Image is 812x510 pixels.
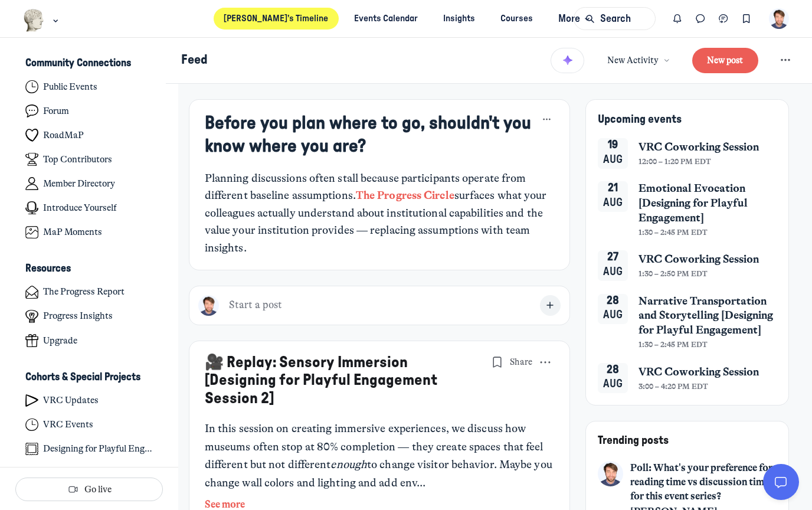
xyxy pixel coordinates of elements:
[205,112,554,158] h3: Before you plan where to go, shouldn't you know where you are?
[639,382,708,392] span: 3:00 – 4:20 PM EDT
[26,483,152,496] div: Go live
[778,53,793,68] svg: Feed settings
[205,420,554,492] p: In this session on creating immersive experiences, we discuss how museums often stop at 80% compl...
[689,7,712,30] button: Direct messages
[600,49,677,72] button: New Activity
[488,354,506,371] button: Bookmarks
[25,371,140,384] h3: Cohorts & Special Projects
[603,307,623,323] div: Aug
[574,7,655,30] button: Search
[639,252,777,279] a: VRC Coworking Session1:30 – 2:50 PM EDT
[712,7,735,30] button: Chat threads
[510,356,532,369] span: Share
[343,8,428,30] a: Events Calendar
[639,181,777,225] span: Emotional Evocation [Designing for Playful Engagement]
[205,170,554,257] div: Planning discussions often stall because participants operate from different baseline assumptions...
[15,478,163,501] button: Go live
[25,262,71,275] h3: Resources
[15,462,163,484] a: MaP Team Chat
[15,197,163,219] a: Introduce Yourself
[607,364,619,377] div: 28
[15,305,163,327] a: Progress Insights
[608,139,618,152] div: 19
[598,114,682,125] span: Upcoming events
[538,111,555,129] button: Welcome banner actions
[607,54,659,67] span: New Activity
[189,286,570,325] button: Start a post
[356,189,454,202] a: The Progress Circle
[639,269,708,279] span: 1:30 – 2:50 PM EDT
[433,8,485,30] a: Insights
[769,8,790,29] button: User menu options
[23,8,61,33] button: Museums as Progress logo
[598,461,623,486] a: View user profile
[43,202,117,214] h4: Introduce Yourself
[15,390,163,411] a: VRC Updates
[763,464,798,499] button: Circle support widget
[43,81,97,93] h4: Public Events
[639,157,711,167] span: 12:00 – 1:20 PM EDT
[551,45,584,76] button: Summarize
[15,173,163,195] a: Member Directory
[43,178,115,189] h4: Member Directory
[229,299,282,312] span: Start a post
[536,354,554,371] div: Post actions
[15,221,163,243] a: MaP Moments
[15,438,163,460] a: Designing for Playful Engagement
[639,228,708,238] span: 1:30 – 2:45 PM EDT
[774,49,797,72] button: Feed settings
[490,8,543,30] a: Courses
[43,130,84,141] h4: RoadMaP
[15,259,163,279] button: ResourcesCollapse space
[181,51,541,69] h1: Feed
[15,367,163,387] button: Cohorts & Special ProjectsCollapse space
[15,281,163,303] a: The Progress Report
[603,376,623,393] div: Aug
[43,286,125,297] h4: The Progress Report
[639,252,759,267] span: VRC Coworking Session
[598,433,669,449] h4: Trending posts
[15,76,163,98] a: Public Events
[639,140,759,155] span: VRC Coworking Session
[43,419,93,430] h4: VRC Events
[639,365,777,392] a: VRC Coworking Session3:00 – 4:20 PM EDT
[735,7,758,30] button: Bookmarks
[639,140,777,167] a: VRC Coworking Session12:00 – 1:20 PM EDT
[205,355,437,406] a: 🎥 Replay: Sensory Immersion [Designing for Playful Engagement Session 2]
[639,365,759,380] span: VRC Coworking Session
[15,100,163,122] a: Forum
[15,149,163,171] a: Top Contributors
[639,294,777,350] a: Narrative Transportation and Storytelling [Designing for Playful Engagement]1:30 – 2:45 PM EDT
[43,227,102,238] h4: MaP Moments
[214,8,339,30] a: [PERSON_NAME]’s Timeline
[43,443,153,455] h4: Designing for Playful Engagement
[548,8,598,30] button: More
[43,154,112,165] h4: Top Contributors
[43,310,113,322] h4: Progress Insights
[607,251,618,264] div: 27
[603,264,623,280] div: Aug
[43,395,99,406] h4: VRC Updates
[603,195,623,211] div: Aug
[15,329,163,351] a: Upgrade
[330,458,367,471] em: enough
[23,9,45,32] img: Museums as Progress logo
[639,340,708,350] span: 1:30 – 2:45 PM EDT
[15,414,163,436] a: VRC Events
[558,11,593,27] span: More
[43,335,77,346] h4: Upgrade
[15,125,163,146] a: RoadMaP
[666,7,689,30] button: Notifications
[508,354,535,371] button: Share
[25,57,131,70] h3: Community Connections
[551,48,584,74] button: Summarize
[630,461,777,504] a: Poll: What's your preference for reading time vs discussion time for this event series?
[692,48,759,73] button: New post
[15,53,163,74] button: Community ConnectionsCollapse space
[603,152,623,168] div: Aug
[43,106,69,117] h4: Forum
[639,294,777,338] span: Narrative Transportation and Storytelling [Designing for Playful Engagement]
[608,182,618,195] div: 21
[607,295,619,308] div: 28
[639,181,777,237] a: Emotional Evocation [Designing for Playful Engagement]1:30 – 2:45 PM EDT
